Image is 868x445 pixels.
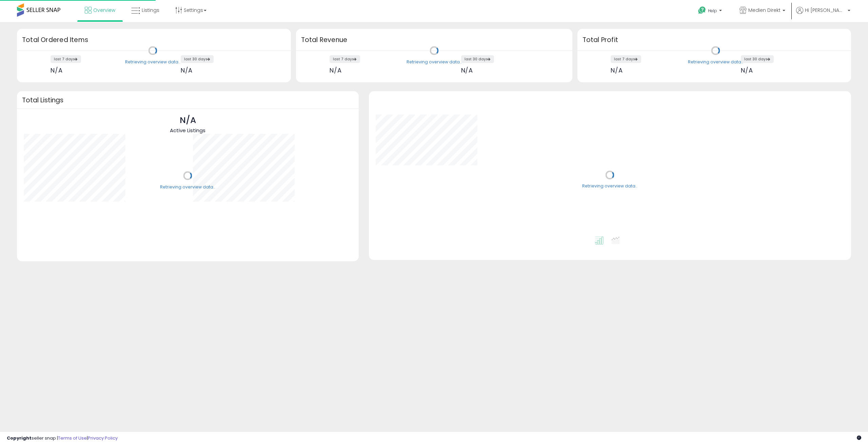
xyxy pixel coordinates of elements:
div: Retrieving overview data.. [125,59,180,65]
a: Hi [PERSON_NAME] [796,7,850,22]
span: Help [708,8,717,14]
div: Retrieving overview data.. [688,59,743,65]
span: Listings [142,7,159,14]
i: Get Help [698,6,706,15]
span: Hi [PERSON_NAME] [805,7,846,14]
span: Overview [93,7,115,14]
div: Retrieving overview data.. [160,184,215,190]
a: Help [693,1,729,22]
div: Retrieving overview data.. [582,183,637,189]
span: Medien Direkt [748,7,781,14]
div: Retrieving overview data.. [407,59,462,65]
